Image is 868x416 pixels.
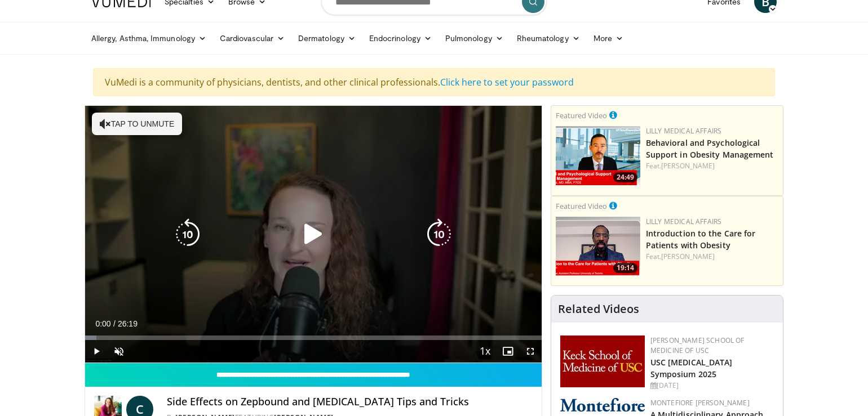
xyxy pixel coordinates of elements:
[510,27,587,50] a: Rheumatology
[661,161,715,171] a: [PERSON_NAME]
[613,172,637,182] span: 24:49
[519,340,542,363] button: Fullscreen
[650,398,750,408] a: Montefiore [PERSON_NAME]
[93,68,775,96] div: VuMedi is a community of physicians, dentists, and other clinical professionals.
[560,336,645,387] img: 7b941f1f-d101-407a-8bfa-07bd47db01ba.png.150x105_q85_autocrop_double_scale_upscale_version-0.2.jpg
[613,263,637,273] span: 19:14
[167,396,532,408] h4: Side Effects on Zepbound and [MEDICAL_DATA] Tips and Tricks
[113,319,116,328] span: /
[439,27,510,50] a: Pulmonology
[650,336,745,355] a: [PERSON_NAME] School of Medicine of USC
[650,357,733,379] a: USC [MEDICAL_DATA] Symposium 2025
[85,336,542,340] div: Progress Bar
[108,340,130,363] button: Unmute
[213,27,291,50] a: Cardiovascular
[650,381,774,391] div: [DATE]
[556,201,607,211] small: Featured Video
[646,137,774,160] a: Behavioral and Psychological Support in Obesity Management
[558,302,639,316] h4: Related Videos
[556,217,640,276] a: 19:14
[556,110,607,120] small: Featured Video
[661,252,715,261] a: [PERSON_NAME]
[497,340,519,363] button: Enable picture-in-picture mode
[95,319,110,328] span: 0:00
[291,27,362,50] a: Dermatology
[646,161,778,171] div: Feat.
[362,27,439,50] a: Endocrinology
[556,217,640,276] img: acc2e291-ced4-4dd5-b17b-d06994da28f3.png.150x105_q85_crop-smart_upscale.png
[646,252,778,262] div: Feat.
[85,27,213,50] a: Allergy, Asthma, Immunology
[85,340,108,363] button: Play
[587,27,630,50] a: More
[646,217,722,226] a: Lilly Medical Affairs
[646,228,756,251] a: Introduction to the Care for Patients with Obesity
[556,126,640,185] a: 24:49
[440,76,574,88] a: Click here to set your password
[118,319,138,328] span: 26:19
[646,126,722,136] a: Lilly Medical Affairs
[474,340,497,363] button: Playback Rate
[85,106,542,363] video-js: Video Player
[92,113,182,135] button: Tap to unmute
[556,126,640,185] img: ba3304f6-7838-4e41-9c0f-2e31ebde6754.png.150x105_q85_crop-smart_upscale.png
